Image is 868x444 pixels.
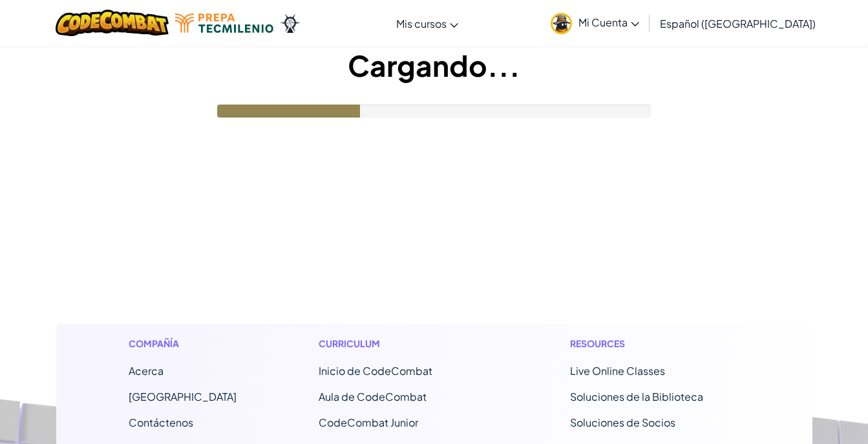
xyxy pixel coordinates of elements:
[570,390,703,403] a: Soluciones de la Biblioteca
[56,10,169,36] img: CodeCombat logo
[551,13,572,34] img: avatar
[544,3,646,43] a: Mi Cuenta
[570,416,675,429] a: Soluciones de Socios
[319,416,418,429] a: CodeCombat Junior
[129,337,237,350] h1: Compañía
[129,364,164,378] a: Acerca
[319,390,427,403] a: Aula de CodeCombat
[390,6,465,41] a: Mis cursos
[129,416,193,429] span: Contáctenos
[660,17,816,30] span: Español ([GEOGRAPHIC_DATA])
[129,390,237,403] a: [GEOGRAPHIC_DATA]
[175,14,273,33] img: Tecmilenio logo
[653,6,822,41] a: Español ([GEOGRAPHIC_DATA])
[319,337,489,350] h1: Curriculum
[570,364,665,378] a: Live Online Classes
[570,337,740,350] h1: Resources
[396,17,447,30] span: Mis cursos
[280,14,301,33] img: Ozaria
[578,15,639,29] span: Mi Cuenta
[319,364,432,378] span: Inicio de CodeCombat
